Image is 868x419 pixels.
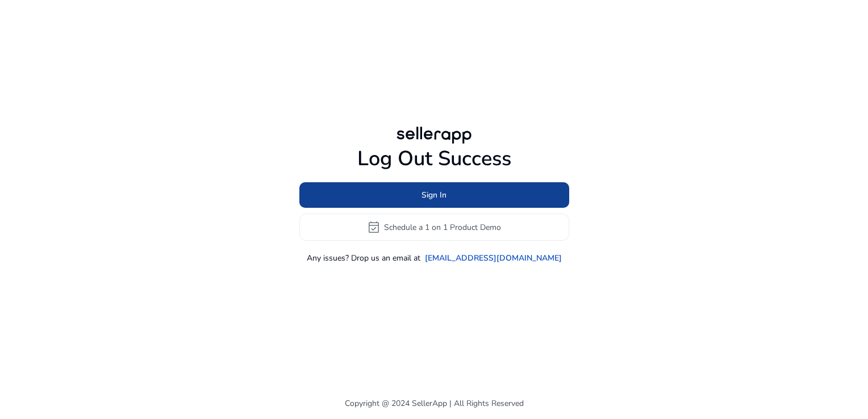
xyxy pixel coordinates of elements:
[422,189,446,201] span: Sign In
[299,182,569,208] button: Sign In
[299,213,569,241] button: event_availableSchedule a 1 on 1 Product Demo
[425,252,562,264] a: [EMAIL_ADDRESS][DOMAIN_NAME]
[299,146,569,171] h1: Log Out Success
[367,220,381,234] span: event_available
[307,252,420,264] p: Any issues? Drop us an email at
